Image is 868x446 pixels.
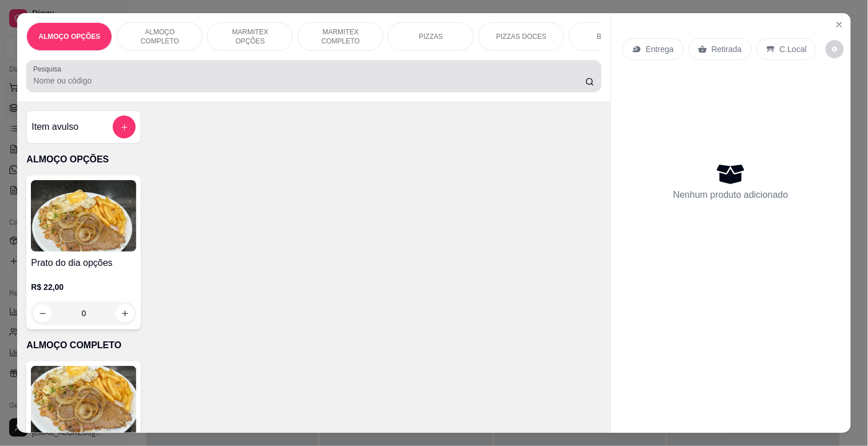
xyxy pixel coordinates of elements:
img: product-image [31,180,136,252]
p: PIZZAS DOCES [496,32,546,41]
h4: Prato do dia opções [31,256,136,270]
p: ALMOÇO COMPLETO [26,339,601,352]
label: Pesquisa [33,64,65,74]
button: decrease-product-quantity [826,40,844,58]
img: product-image [31,366,136,437]
p: BEBIDAS [597,32,627,41]
p: C.Local [780,43,807,55]
input: Pesquisa [33,75,585,86]
p: PIZZAS [419,32,443,41]
p: Entrega [646,43,674,55]
p: ALMOÇO OPÇÕES [26,153,601,166]
p: R$ 22,00 [31,281,136,293]
p: Nenhum produto adicionado [673,188,788,202]
p: MARMITEX COMPLETO [307,27,374,46]
button: Close [830,15,849,34]
p: ALMOÇO OPÇÕES [38,32,100,41]
p: ALMOÇO COMPLETO [126,27,193,46]
p: Retirada [712,43,742,55]
p: MARMITEX OPÇÕES [217,27,283,46]
button: add-separate-item [113,116,136,138]
h4: Item avulso [31,120,78,134]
